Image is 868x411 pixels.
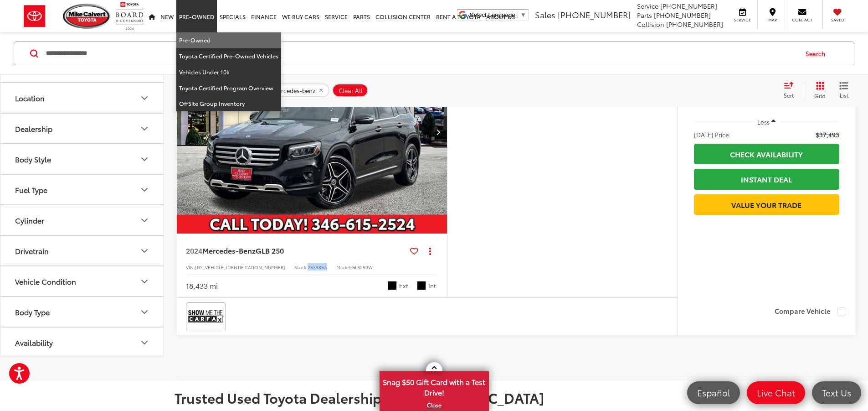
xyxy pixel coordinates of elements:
span: Saved [827,17,847,23]
button: Body StyleBody Style [0,144,164,174]
button: Vehicle ConditionVehicle Condition [0,266,164,296]
div: Drivetrain [139,245,150,256]
span: Model: [336,264,351,271]
a: Instant Deal [694,169,839,189]
button: Fuel TypeFuel Type [0,175,164,204]
a: Español [687,381,740,404]
label: Compare Vehicle [775,307,846,316]
span: [US_VEHICLE_IDENTIFICATION_NUMBER] [195,264,285,271]
span: [DATE] Price: [694,130,730,139]
div: Availability [15,338,53,347]
img: Mike Calvert Toyota [63,4,111,29]
div: 18,433 mi [186,281,218,291]
div: Cylinder [139,214,150,225]
button: Search [797,42,838,65]
div: Location [15,94,45,102]
span: $37,493 [816,130,839,139]
div: Cylinder [15,216,44,224]
a: Pre-Owned [176,32,281,48]
div: Availability [139,337,150,348]
span: 253985A [308,264,327,271]
a: Vehicles Under 10k [176,64,281,80]
button: Body TypeBody Type [0,297,164,327]
span: ​ [518,11,518,18]
span: Clear All [339,87,363,94]
span: Stock: [294,264,308,271]
span: [PHONE_NUMBER] [654,10,711,20]
span: Contact [792,17,812,23]
div: Vehicle Condition [139,276,150,286]
button: Grid View [804,81,832,99]
span: Service [732,17,753,23]
span: GLB 250 [256,245,284,255]
div: Body Type [139,306,150,317]
button: Select sort value [779,81,804,99]
span: [PHONE_NUMBER] [666,20,723,29]
h2: Trusted Used Toyota Dealership In [GEOGRAPHIC_DATA] [175,390,694,405]
span: Service [637,1,658,10]
span: Mercedes-Benz [202,245,256,255]
span: List [839,91,848,99]
span: Map [762,17,782,23]
span: Ext. [399,281,410,290]
span: GLB250W [351,264,373,271]
span: Sales [535,9,555,21]
a: Value Your Trade [694,194,839,215]
div: Vehicle Condition [15,277,76,286]
button: LocationLocation [0,83,164,113]
div: Body Style [139,153,150,164]
span: Grid [814,92,826,99]
a: Toyota Certified Pre-Owned Vehicles [176,48,281,64]
div: Dealership [15,124,52,133]
span: [PHONE_NUMBER] [558,9,631,21]
span: dropdown dots [429,247,431,255]
span: 2024 [186,245,202,255]
div: Fuel Type [15,185,47,194]
span: Less [757,118,770,126]
div: Drivetrain [15,246,49,255]
div: Body Style [15,155,51,163]
span: Sort [784,91,794,99]
div: Fuel Type [139,184,150,195]
span: ▼ [520,11,526,18]
div: Body Type [15,307,50,316]
div: Dealership [139,123,150,134]
span: Español [693,387,734,398]
a: Toyota Certified Program Overview [176,80,281,96]
button: Next image [429,116,447,148]
span: Int. [428,281,438,290]
input: Search by Make, Model, or Keyword [45,42,797,64]
span: Snag $50 Gift Card with a Test Drive! [380,372,488,400]
button: CylinderCylinder [0,205,164,235]
span: Live Chat [752,387,800,398]
a: Live Chat [747,381,805,404]
button: Less [753,114,781,130]
button: Actions [422,243,438,259]
a: 2024 Mercedes-Benz GLB 2502024 Mercedes-Benz GLB 2502024 Mercedes-Benz GLB 2502024 Mercedes-Benz ... [176,30,448,234]
span: VIN: [186,264,195,271]
span: Cosmos Black Metallic [388,281,397,290]
span: Black [417,281,426,290]
img: View CARFAX report [188,304,224,328]
button: List View [832,81,855,99]
button: Clear All [332,83,368,97]
img: 2024 Mercedes-Benz GLB 250 [176,30,448,234]
button: DealershipDealership [0,114,164,143]
span: 2024 mercedes-benz [257,87,315,94]
span: [PHONE_NUMBER] [660,1,717,10]
span: Text Us [817,387,856,398]
button: remove 2024%20mercedes-benz [250,83,329,97]
div: 2024 Mercedes-Benz GLB GLB 250 0 [176,30,448,234]
a: Text Us [812,381,861,404]
button: AvailabilityAvailability [0,328,164,357]
a: OffSite Group Inventory [176,96,281,111]
a: 2024Mercedes-BenzGLB 250 [186,245,406,255]
span: Parts [637,10,652,20]
a: Check Availability [694,144,839,164]
span: Collision [637,20,664,29]
div: Location [139,92,150,103]
button: DrivetrainDrivetrain [0,236,164,265]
